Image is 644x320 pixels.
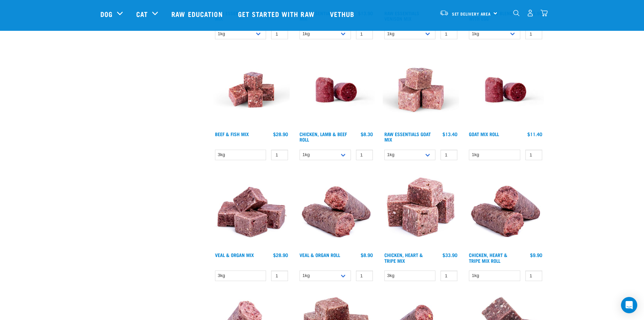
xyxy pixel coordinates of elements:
[467,172,544,249] img: Chicken Heart Tripe Roll 01
[361,131,373,137] div: $8.30
[383,51,459,128] img: Goat M Ix 38448
[300,254,340,256] a: Veal & Organ Roll
[231,0,323,27] a: Get started with Raw
[467,51,544,128] img: Raw Essentials Chicken Lamb Beef Bulk Minced Raw Dog Food Roll Unwrapped
[469,254,507,261] a: Chicken, Heart & Tripe Mix Roll
[469,133,499,135] a: Goat Mix Roll
[527,9,534,17] img: user.png
[323,0,363,27] a: Vethub
[530,252,542,258] div: $9.90
[100,9,113,19] a: Dog
[271,271,288,281] input: 1
[215,254,254,256] a: Veal & Organ Mix
[300,133,347,141] a: Chicken, Lamb & Beef Roll
[525,150,542,160] input: 1
[213,51,290,128] img: Beef Mackerel 1
[165,0,231,27] a: Raw Education
[452,13,491,15] span: Set Delivery Area
[361,252,373,258] div: $8.90
[273,131,288,137] div: $28.90
[298,172,375,249] img: Veal Organ Mix Roll 01
[384,133,431,141] a: Raw Essentials Goat Mix
[439,10,449,16] img: van-moving.png
[525,271,542,281] input: 1
[383,172,459,249] img: 1062 Chicken Heart Tripe Mix 01
[273,252,288,258] div: $28.90
[271,29,288,39] input: 1
[298,51,375,128] img: Raw Essentials Chicken Lamb Beef Bulk Minced Raw Dog Food Roll Unwrapped
[215,133,249,135] a: Beef & Fish Mix
[384,254,423,261] a: Chicken, Heart & Tripe Mix
[621,297,637,313] div: Open Intercom Messenger
[356,29,373,39] input: 1
[356,150,373,160] input: 1
[271,150,288,160] input: 1
[136,9,148,19] a: Cat
[513,10,520,16] img: home-icon-1@2x.png
[356,271,373,281] input: 1
[443,252,457,258] div: $33.90
[443,131,457,137] div: $13.40
[440,150,457,160] input: 1
[440,29,457,39] input: 1
[541,9,548,17] img: home-icon@2x.png
[440,271,457,281] input: 1
[527,131,542,137] div: $11.40
[213,172,290,249] img: 1158 Veal Organ Mix 01
[525,29,542,39] input: 1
